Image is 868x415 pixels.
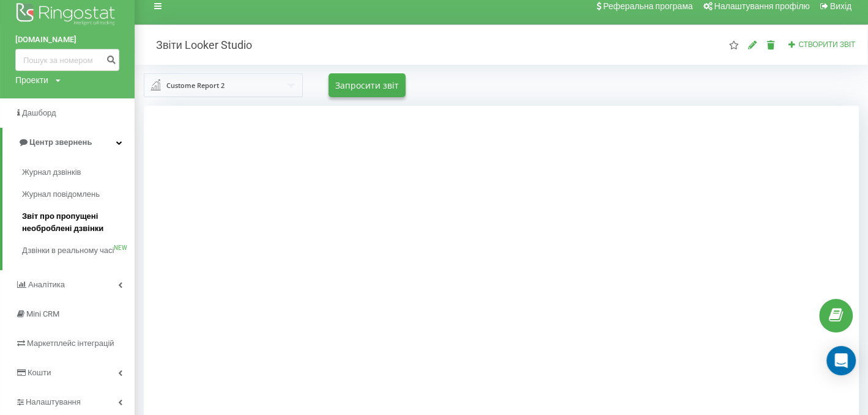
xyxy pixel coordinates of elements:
[22,166,81,178] span: Журнал дзвінків
[166,79,224,92] div: Custome Report 2
[26,309,59,318] span: Mini CRM
[798,40,855,49] span: Створити звіт
[22,205,135,240] a: Звіт про пропущені необроблені дзвінки
[22,188,100,200] span: Журнал повідомлень
[28,280,65,289] span: Аналiтика
[22,210,128,235] span: Звіт про пропущені необроблені дзвінки
[784,40,859,50] button: Створити звіт
[26,397,81,406] span: Налаштування
[22,108,56,117] span: Дашборд
[729,40,739,49] i: Цей звіт буде завантажений першим при відкритті "Звіти Looker Studio". Ви можете призначити будь-...
[22,244,114,257] span: Дзвінки в реальному часі
[826,346,856,375] div: Open Intercom Messenger
[144,38,252,52] h2: Звіти Looker Studio
[788,40,796,48] i: Створити звіт
[29,138,92,147] span: Центр звернень
[15,49,119,71] input: Пошук за номером
[328,73,406,97] button: Запросити звіт
[27,339,114,348] span: Маркетплейс інтеграцій
[2,128,135,157] a: Центр звернень
[714,1,809,11] span: Налаштування профілю
[747,40,758,49] i: Редагувати звіт
[15,34,119,46] a: [DOMAIN_NAME]
[15,74,48,86] div: Проекти
[603,1,693,11] span: Реферальна програма
[830,1,851,11] span: Вихід
[28,368,51,377] span: Кошти
[766,40,776,49] i: Видалити звіт
[22,183,135,205] a: Журнал повідомлень
[22,240,135,262] a: Дзвінки в реальному часіNEW
[22,161,135,183] a: Журнал дзвінків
